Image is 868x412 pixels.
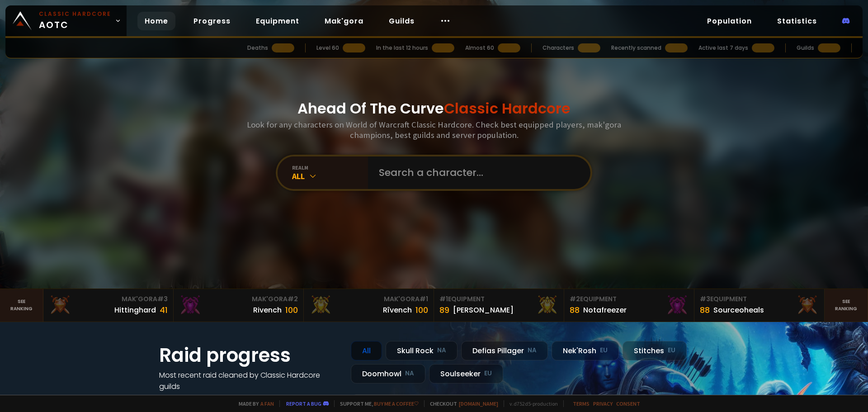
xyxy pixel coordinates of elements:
div: 88 [700,304,710,316]
div: Doomhowl [351,364,425,384]
div: Notafreezer [583,304,627,316]
div: Equipment [700,294,819,304]
a: See all progress [159,393,218,403]
a: a fan [260,400,274,407]
div: Deaths [247,44,268,52]
div: Skull Rock [386,341,458,360]
div: realm [292,164,368,171]
div: Guilds [797,44,814,52]
div: Nek'Rosh [552,341,619,360]
div: 88 [570,304,580,316]
div: Equipment [439,294,558,304]
a: Home [137,12,175,30]
div: Defias Pillager [461,341,548,360]
small: EU [600,346,608,355]
a: Classic HardcoreAOTC [5,5,127,36]
span: Classic Hardcore [444,98,571,118]
a: Terms [573,400,590,407]
div: Soulseeker [429,364,503,384]
h3: Look for any characters on World of Warcraft Classic Hardcore. Check best equipped players, mak'g... [243,119,625,140]
small: NA [528,346,537,355]
a: Progress [186,12,238,30]
a: [DOMAIN_NAME] [459,400,498,407]
a: Mak'Gora#1Rîvench100 [304,289,434,322]
div: Active last 7 days [698,44,748,52]
span: Checkout [424,400,498,407]
a: Privacy [593,400,613,407]
a: #3Equipment88Sourceoheals [694,289,825,322]
a: Statistics [770,12,824,30]
div: Mak'Gora [179,294,298,304]
a: Report a bug [286,400,321,407]
small: EU [668,346,675,355]
a: #2Equipment88Notafreezer [564,289,694,322]
div: 100 [415,304,428,316]
span: AOTC [39,10,111,32]
span: # 3 [700,294,710,303]
input: Search a character... [373,156,580,189]
div: 100 [285,304,298,316]
div: Hittinghard [114,304,156,316]
span: Made by [233,400,274,407]
span: # 3 [157,294,168,303]
a: Mak'Gora#2Rivench100 [174,289,304,322]
div: Rivench [253,304,282,316]
a: Seeranking [825,289,868,322]
span: # 2 [288,294,298,303]
span: # 1 [420,294,428,303]
div: Mak'Gora [309,294,428,304]
a: Mak'Gora#3Hittinghard41 [43,289,174,322]
a: Population [700,12,759,30]
div: Recently scanned [611,44,661,52]
div: 89 [439,304,449,316]
div: Characters [542,44,574,52]
small: EU [484,369,492,378]
small: NA [405,369,414,378]
div: Level 60 [316,44,339,52]
div: All [351,341,382,360]
a: #1Equipment89[PERSON_NAME] [434,289,564,322]
small: Classic Hardcore [39,10,111,18]
a: Mak'gora [317,12,371,30]
h1: Ahead Of The Curve [297,98,571,119]
a: Guilds [382,12,422,30]
h4: Most recent raid cleaned by Classic Hardcore guilds [159,369,340,392]
div: Almost 60 [465,44,494,52]
span: Support me, [334,400,419,407]
div: Rîvench [383,304,412,316]
a: Consent [616,400,640,407]
div: All [292,171,368,181]
div: Mak'Gora [49,294,168,304]
a: Buy me a coffee [374,400,419,407]
div: 41 [160,304,168,316]
div: [PERSON_NAME] [453,304,514,316]
div: In the last 12 hours [376,44,428,52]
div: Sourceoheals [713,304,764,316]
a: Equipment [249,12,307,30]
h1: Raid progress [159,341,340,369]
span: # 1 [439,294,448,303]
small: NA [437,346,446,355]
div: Equipment [570,294,689,304]
span: v. d752d5 - production [504,400,558,407]
div: Stitches [623,341,687,360]
span: # 2 [570,294,580,303]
